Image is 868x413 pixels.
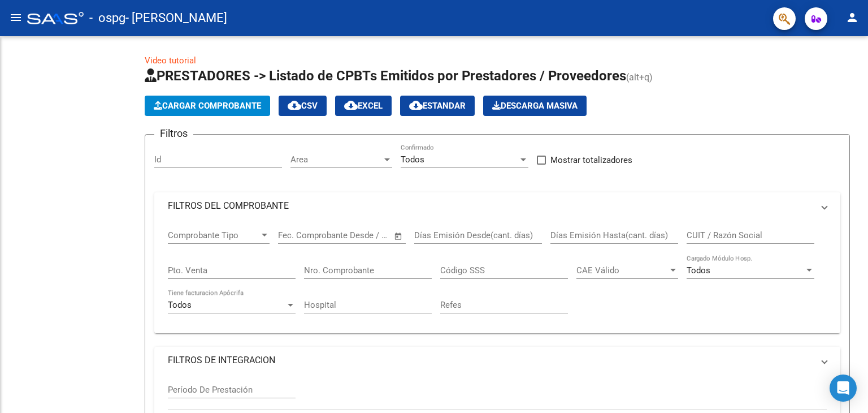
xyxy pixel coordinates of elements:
mat-icon: cloud_download [409,98,423,112]
span: Todos [168,300,192,310]
span: Estandar [409,101,466,111]
span: PRESTADORES -> Listado de CPBTs Emitidos por Prestadores / Proveedores [145,68,626,84]
h3: Filtros [154,126,193,141]
mat-panel-title: FILTROS DE INTEGRACION [168,354,813,367]
mat-expansion-panel-header: FILTROS DE INTEGRACION [154,347,840,374]
input: Fecha fin [334,230,389,240]
span: - [PERSON_NAME] [125,6,227,31]
mat-icon: cloud_download [344,98,358,112]
mat-icon: cloud_download [288,98,301,112]
span: CSV [288,101,318,111]
span: Todos [687,265,710,276]
span: EXCEL [344,101,383,111]
span: Comprobante Tipo [168,230,259,240]
span: - ospg [89,6,125,31]
input: Fecha inicio [278,230,324,240]
span: CAE Válido [576,265,668,276]
span: Area [290,154,382,165]
button: CSV [279,96,327,116]
span: Todos [401,154,424,165]
span: Mostrar totalizadores [550,153,632,167]
a: Video tutorial [145,55,196,66]
span: Cargar Comprobante [154,101,261,111]
button: Estandar [400,96,475,116]
button: EXCEL [335,96,392,116]
mat-icon: menu [9,11,23,24]
span: (alt+q) [626,72,653,83]
button: Descarga Masiva [483,96,587,116]
mat-icon: person [845,11,859,24]
mat-panel-title: FILTROS DEL COMPROBANTE [168,200,813,212]
div: Open Intercom Messenger [830,375,857,402]
button: Open calendar [392,230,405,243]
app-download-masive: Descarga masiva de comprobantes (adjuntos) [483,96,587,116]
button: Cargar Comprobante [145,96,270,116]
mat-expansion-panel-header: FILTROS DEL COMPROBANTE [154,192,840,220]
span: Descarga Masiva [492,101,578,111]
div: FILTROS DEL COMPROBANTE [154,220,840,333]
